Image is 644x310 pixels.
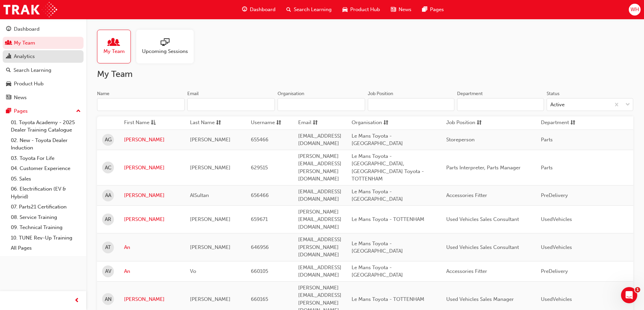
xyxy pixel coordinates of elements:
[8,174,84,184] a: 05. Sales
[3,23,84,35] a: Dashboard
[190,192,209,198] span: AlSultan
[457,98,544,111] input: Department
[625,101,630,109] span: down-icon
[278,90,304,97] div: Organisation
[190,296,231,302] span: [PERSON_NAME]
[368,98,454,111] input: Job Position
[103,48,125,55] span: My Team
[190,137,231,143] span: [PERSON_NAME]
[399,6,411,13] span: News
[313,119,318,127] span: sorting-icon
[6,26,11,32] span: guage-icon
[352,241,403,254] span: Le Mans Toyota - [GEOGRAPHIC_DATA]
[337,3,385,17] a: car-iconProduct Hub
[124,267,180,275] a: An
[294,6,332,13] span: Search Learning
[97,30,136,63] a: My Team
[3,91,84,104] a: News
[8,202,84,212] a: 07. Parts21 Certification
[541,119,569,127] span: Department
[190,268,196,274] span: Vo
[110,38,118,48] span: people-icon
[124,119,161,127] button: First Nameasc-icon
[298,153,341,182] span: [PERSON_NAME][EMAIL_ADDRESS][PERSON_NAME][DOMAIN_NAME]
[3,64,84,77] a: Search Learning
[342,5,348,14] span: car-icon
[352,153,424,182] span: Le Mans Toyota - [GEOGRAPHIC_DATA], [GEOGRAPHIC_DATA] Toyota - TOTTENHAM
[237,3,281,17] a: guage-iconDashboard
[251,244,269,250] span: 646956
[6,40,11,46] span: people-icon
[477,119,482,127] span: sorting-icon
[630,6,639,13] span: WH
[383,119,388,127] span: sorting-icon
[187,98,275,111] input: Email
[3,22,84,105] button: DashboardMy TeamAnalyticsSearch LearningProduct HubNews
[105,164,112,172] span: AC
[352,264,403,278] span: Le Mans Toyota - [GEOGRAPHIC_DATA]
[417,3,449,17] a: pages-iconPages
[6,108,11,114] span: pages-icon
[541,137,553,143] span: Parts
[251,165,268,171] span: 629515
[124,192,180,199] a: [PERSON_NAME]
[124,136,180,144] a: [PERSON_NAME]
[216,119,221,127] span: sorting-icon
[6,54,11,60] span: chart-icon
[6,81,11,87] span: car-icon
[446,268,487,274] span: Accessories Fitter
[105,216,111,223] span: AR
[298,264,341,278] span: [EMAIL_ADDRESS][DOMAIN_NAME]
[446,119,483,127] button: Job Positionsorting-icon
[446,216,519,222] span: Used Vehicles Sales Consultant
[14,80,44,88] div: Product Hub
[541,165,553,171] span: Parts
[3,78,84,90] a: Product Hub
[298,133,341,147] span: [EMAIL_ADDRESS][DOMAIN_NAME]
[550,101,565,109] div: Active
[446,244,519,250] span: Used Vehicles Sales Consultant
[6,95,11,101] span: news-icon
[190,119,215,127] span: Last Name
[446,296,514,302] span: Used Vehicles Sales Manager
[8,184,84,202] a: 06. Electrification (EV & Hybrid)
[298,209,341,230] span: [PERSON_NAME][EMAIL_ADDRESS][DOMAIN_NAME]
[242,5,247,14] span: guage-icon
[3,2,57,17] img: Trak
[446,192,487,198] span: Accessories Fitter
[446,119,475,127] span: Job Position
[541,296,572,302] span: UsedVehicles
[161,38,169,48] span: sessionType_ONLINE_URL-icon
[541,244,572,250] span: UsedVehicles
[124,244,180,251] a: An
[105,267,111,275] span: AV
[446,165,521,171] span: Parts Interpreter, Parts Manager
[8,243,84,253] a: All Pages
[352,119,382,127] span: Organisation
[3,105,84,117] button: Pages
[352,119,389,127] button: Organisationsorting-icon
[190,244,231,250] span: [PERSON_NAME]
[8,153,84,164] a: 03. Toyota For Life
[105,192,111,199] span: AA
[8,212,84,223] a: 08. Service Training
[352,133,403,147] span: Le Mans Toyota - [GEOGRAPHIC_DATA]
[391,5,396,14] span: news-icon
[105,136,112,144] span: AG
[547,90,559,97] div: Status
[251,119,275,127] span: Username
[430,6,444,13] span: Pages
[541,192,568,198] span: PreDelivery
[422,5,427,14] span: pages-icon
[457,90,483,97] div: Department
[124,164,180,172] a: [PERSON_NAME]
[190,216,231,222] span: [PERSON_NAME]
[142,48,188,55] span: Upcoming Sessions
[446,137,475,143] span: Storeperson
[629,4,641,16] button: WH
[350,6,380,13] span: Product Hub
[541,268,568,274] span: PreDelivery
[298,236,341,258] span: [EMAIL_ADDRESS][PERSON_NAME][DOMAIN_NAME]
[385,3,417,17] a: news-iconNews
[8,163,84,174] a: 04. Customer Experience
